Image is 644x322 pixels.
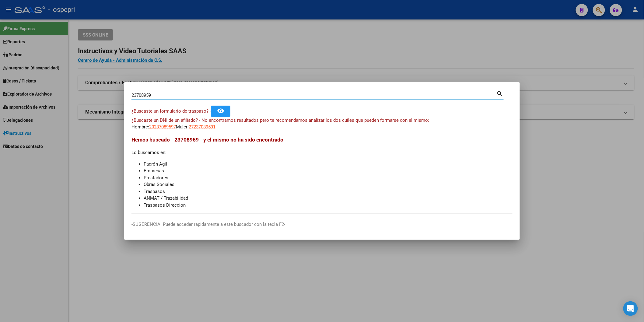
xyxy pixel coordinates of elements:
[144,161,513,168] li: Padrón Ágil
[131,221,513,228] p: -SUGERENCIA: Puede acceder rapidamente a este buscador con la tecla F2-
[149,124,176,130] span: 20237089597
[144,174,513,181] li: Prestadores
[189,124,215,130] span: 27237089591
[144,202,513,209] li: Traspasos Direccion
[144,167,513,174] li: Empresas
[497,89,504,97] mat-icon: search
[144,195,513,202] li: ANMAT / Trazabilidad
[131,117,513,131] div: Hombre: Mujer:
[144,188,513,195] li: Traspasos
[131,136,513,208] div: Lo buscamos en:
[144,181,513,188] li: Obras Sociales
[131,137,283,143] span: Hemos buscado - 23708959 - y el mismo no ha sido encontrado
[217,107,224,114] mat-icon: remove_red_eye
[131,117,429,123] span: ¿Buscaste un DNI de un afiliado? - No encontramos resultados pero te recomendamos analizar los do...
[131,108,211,114] span: ¿Buscaste un formulario de traspaso? -
[623,301,638,316] div: Open Intercom Messenger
